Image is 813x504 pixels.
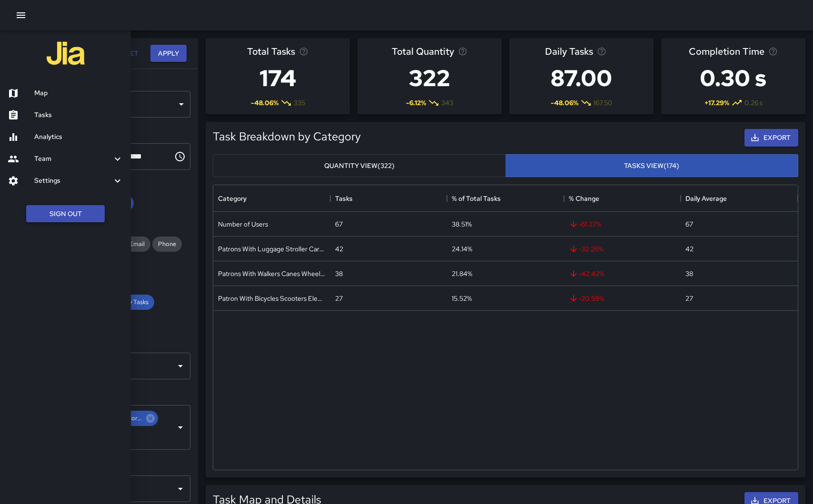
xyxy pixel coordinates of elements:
h6: Map [34,88,123,99]
img: jia-logo [47,34,85,72]
h6: Tasks [34,110,123,120]
h6: Settings [34,176,112,186]
button: Sign Out [26,205,105,223]
h6: Analytics [34,132,123,142]
h6: Team [34,154,112,164]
